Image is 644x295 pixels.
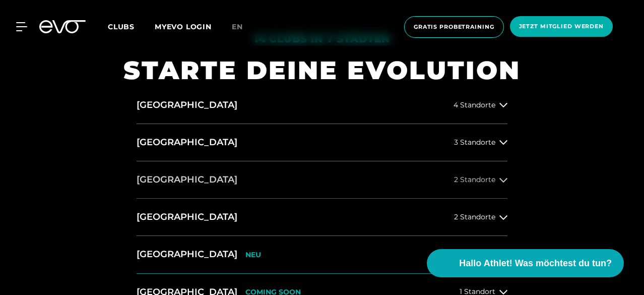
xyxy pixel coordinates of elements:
[137,211,237,223] h2: [GEOGRAPHIC_DATA]
[519,22,604,31] span: Jetzt Mitglied werden
[232,21,255,33] a: en
[454,101,495,109] span: 4 Standorte
[427,249,624,277] button: Hallo Athlet! Was möchtest du tun?
[123,54,521,87] h1: STARTE DEINE EVOLUTION
[137,199,507,236] button: [GEOGRAPHIC_DATA]2 Standorte
[155,22,212,31] a: MYEVO LOGIN
[232,22,243,31] span: en
[137,87,507,124] button: [GEOGRAPHIC_DATA]4 Standorte
[137,124,507,161] button: [GEOGRAPHIC_DATA]3 Standorte
[108,22,135,31] span: Clubs
[454,176,495,184] span: 2 Standorte
[108,22,155,31] a: Clubs
[454,213,495,221] span: 2 Standorte
[454,139,495,146] span: 3 Standorte
[137,173,237,186] h2: [GEOGRAPHIC_DATA]
[401,16,507,38] a: Gratis Probetraining
[414,23,494,31] span: Gratis Probetraining
[459,257,612,270] span: Hallo Athlet! Was möchtest du tun?
[137,236,507,273] button: [GEOGRAPHIC_DATA]NEU1 Standort
[137,136,237,149] h2: [GEOGRAPHIC_DATA]
[507,16,616,38] a: Jetzt Mitglied werden
[245,251,261,259] p: NEU
[137,99,237,111] h2: [GEOGRAPHIC_DATA]
[137,161,507,199] button: [GEOGRAPHIC_DATA]2 Standorte
[137,248,237,261] h2: [GEOGRAPHIC_DATA]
